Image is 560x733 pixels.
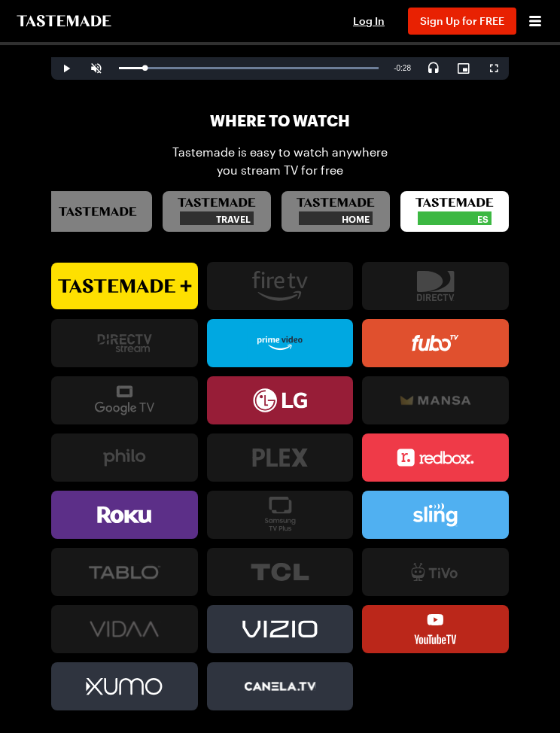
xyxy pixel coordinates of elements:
[299,212,373,226] div: Home
[394,65,396,73] span: -
[119,68,379,70] div: Progress Bar
[339,14,399,29] button: Log In
[418,58,449,81] button: Audio Track
[172,144,388,180] span: Tastemade is easy to watch anywhere you stream TV for free
[479,58,509,81] button: Fullscreen
[408,8,516,35] button: Sign Up for FREE
[418,212,492,226] div: ES
[525,11,545,31] button: Open menu
[420,14,504,27] span: Sign Up for FREE
[81,58,111,81] button: Unmute
[400,192,509,233] button: tastemade en español
[15,15,113,27] a: To Tastemade Home Page
[163,192,271,233] button: tastemade travel
[353,14,385,27] span: Log In
[397,65,411,73] span: 0:28
[282,192,390,233] button: tastemade home
[51,58,81,81] button: Play
[44,192,152,233] button: tastemade
[449,58,479,81] button: Picture-in-Picture
[210,111,350,132] h2: Where To Watch
[180,212,254,226] div: Travel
